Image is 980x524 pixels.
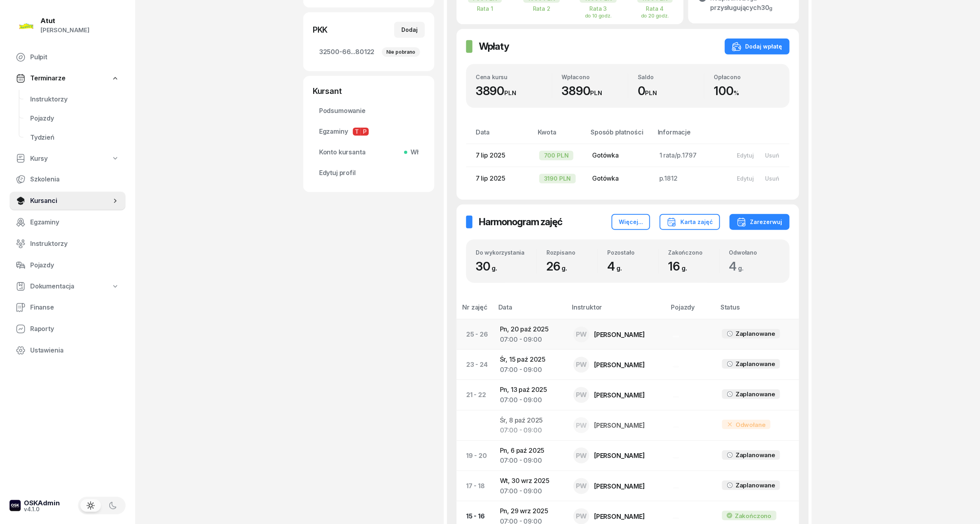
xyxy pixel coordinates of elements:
td: Śr, 8 paź 2025 [494,410,567,440]
a: EgzaminyTP [313,122,425,141]
td: 21 - 22 [457,380,494,410]
div: [PERSON_NAME] [594,331,645,338]
th: Sposób płatności [586,127,653,144]
span: PW [576,513,587,520]
div: Opłacono [714,74,781,80]
span: 1 rata/p.1797 [659,151,697,159]
td: 23 - 24 [457,350,494,380]
span: Edytuj profil [319,168,418,178]
div: Rata 2 [523,5,561,12]
td: Pn, 20 paź 2025 [494,319,567,349]
small: g. [738,264,744,272]
span: PW [576,483,587,489]
a: Konto kursantaWł [313,143,425,162]
span: 30 [476,259,501,273]
a: Podsumowanie [313,101,425,121]
a: Pulpit [10,48,126,67]
th: Nr zajęć [457,302,494,319]
div: 3190 PLN [539,174,576,183]
small: PLN [645,89,657,97]
span: Kursanci [30,196,111,206]
div: [PERSON_NAME] [594,452,645,459]
button: Edytuj [731,149,759,162]
div: Odwołano [729,249,780,256]
span: Ustawienia [30,345,119,356]
div: 07:00 - 09:00 [500,335,561,345]
button: Usuń [759,172,785,185]
span: 7 lip 2025 [476,151,505,159]
a: Instruktorzy [10,234,126,253]
a: Kursanci [10,191,126,210]
div: 100 [714,84,781,98]
div: [PERSON_NAME] [594,362,645,368]
span: T [353,128,361,136]
span: Terminarze [30,73,65,84]
h2: Harmonogram zajęć [479,216,562,228]
div: 3890 [476,84,552,98]
span: P [361,128,369,136]
small: PLN [504,89,516,97]
div: [PERSON_NAME] [594,483,645,489]
a: Szkolenia [10,170,126,189]
th: Pojazdy [666,302,716,319]
div: Usuń [765,175,779,182]
a: Edytuj profil [313,164,425,183]
td: 19 - 20 [457,440,494,471]
span: Finanse [30,302,119,313]
div: 700 PLN [539,151,573,160]
button: Dodaj [394,22,425,38]
small: g. [616,264,622,272]
div: 07:00 - 09:00 [500,425,561,436]
div: Odwołane [722,420,771,429]
th: Kwota [533,127,586,144]
a: Raporty [10,319,126,339]
span: PW [576,361,587,368]
div: Zarezerwuj [737,217,782,227]
th: Status [716,302,799,319]
small: g. [562,264,567,272]
span: Kursy [30,154,48,164]
div: Zakończono [735,511,771,521]
span: Dokumentacja [30,281,74,292]
span: PW [576,422,587,429]
th: Data [466,127,533,144]
span: Pojazdy [30,113,119,124]
span: Pojazdy [30,260,119,271]
span: Konto kursanta [319,147,418,158]
div: Dodaj wpłatę [732,42,782,51]
button: Karta zajęć [660,214,720,230]
th: Data [494,302,567,319]
span: PW [576,452,587,459]
div: Atut [41,18,89,24]
th: Informacje [653,127,725,144]
span: 30 [761,4,773,12]
div: Nie pobrano [382,47,420,57]
div: [PERSON_NAME] [41,25,89,35]
div: Edytuj [737,152,754,159]
small: % [734,89,739,97]
div: Gotówka [592,150,647,161]
div: Zaplanowane [736,389,775,399]
a: Egzaminy [10,213,126,232]
div: Zaplanowane [736,359,775,369]
span: Szkolenia [30,174,119,185]
td: 25 - 26 [457,319,494,349]
div: PKK [313,24,328,35]
span: 26 [546,259,571,273]
a: 32500-66...80122Nie pobrano [313,43,425,62]
div: Gotówka [592,173,647,184]
button: Zarezerwuj [730,214,790,230]
div: Rata 1 [466,5,504,12]
div: Dodaj [401,25,418,35]
div: 07:00 - 09:00 [500,395,561,405]
th: Instruktor [567,302,666,319]
span: Egzaminy [30,217,119,228]
span: 4 [607,259,626,273]
span: Tydzień [30,132,119,143]
small: g. [492,264,498,272]
div: Zaplanowane [736,329,775,339]
small: g [769,5,773,11]
td: Pn, 6 paź 2025 [494,440,567,471]
div: Kursant [313,86,425,97]
div: [PERSON_NAME] [594,513,645,520]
